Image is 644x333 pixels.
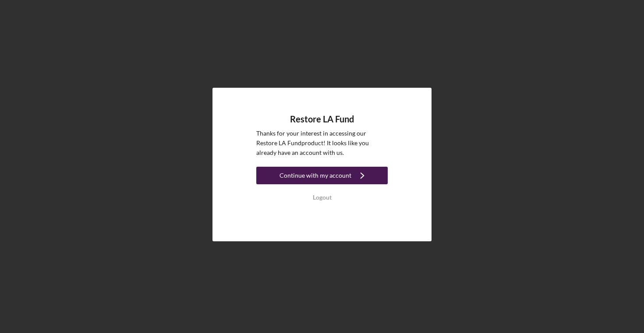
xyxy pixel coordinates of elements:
button: Logout [256,189,388,206]
p: Thanks for your interest in accessing our Restore LA Fund product! It looks like you already have... [256,129,388,158]
button: Continue with my account [256,167,388,184]
a: Continue with my account [256,167,388,186]
h4: Restore LA Fund [290,114,354,124]
div: Continue with my account [280,167,351,184]
div: Logout [313,189,332,206]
